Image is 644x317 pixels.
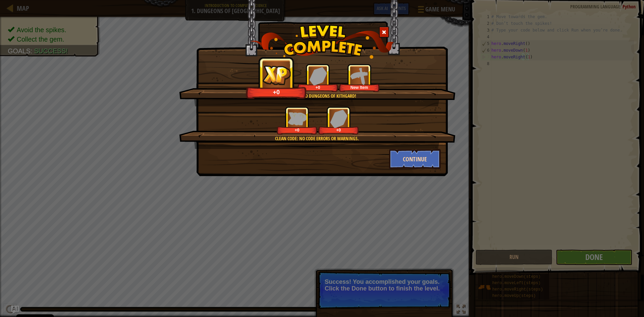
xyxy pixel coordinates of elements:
img: level_complete.png [250,25,394,59]
div: Clean code: no code errors or warnings. [211,135,423,142]
img: reward_icon_gems.png [309,67,327,85]
div: You completed Dungeons of Kithgard! [211,93,423,99]
div: New Item [340,85,378,90]
img: reward_icon_xp.png [288,112,307,125]
div: +0 [299,85,337,90]
img: portrait.png [350,67,369,85]
div: +0 [320,127,358,133]
div: +0 [248,88,305,96]
div: +0 [278,127,316,133]
img: reward_icon_gems.png [330,109,347,128]
img: reward_icon_xp.png [263,65,291,85]
button: Continue [389,149,441,169]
